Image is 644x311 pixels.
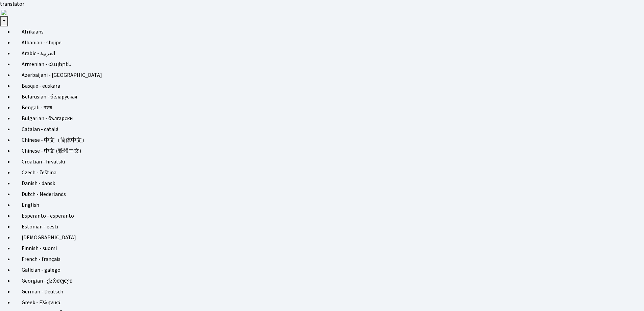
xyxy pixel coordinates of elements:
a: English [14,200,644,210]
a: Bulgarian - български [14,113,644,124]
a: Esperanto - esperanto [14,210,644,221]
a: Basque - euskara [14,81,644,91]
a: Chinese - 中文（简体中文） [14,135,644,146]
a: Finnish - suomi [14,243,644,254]
a: [DEMOGRAPHIC_DATA] [14,232,644,243]
a: Arabic - ‎‫العربية‬‎ [14,48,644,59]
a: Afrikaans [14,26,644,37]
a: French - français [14,254,644,265]
a: Galician - galego [14,265,644,275]
a: Estonian - eesti [14,221,644,232]
a: Croatian - hrvatski [14,156,644,167]
a: Dutch - Nederlands [14,189,644,200]
a: Armenian - Հայերէն [14,59,644,70]
a: Albanian - shqipe [14,37,644,48]
a: Czech - čeština [14,167,644,178]
a: Georgian - ქართული [14,275,644,286]
a: Chinese - 中文 (繁體中文) [14,146,644,156]
a: Azerbaijani - [GEOGRAPHIC_DATA] [14,70,644,81]
img: right-arrow.png [1,10,6,15]
a: Belarusian - беларуская [14,91,644,102]
a: Greek - Ελληνικά [14,297,644,308]
a: Bengali - বাংলা [14,102,644,113]
a: Catalan - català [14,124,644,135]
a: German - Deutsch [14,286,644,297]
a: Danish - dansk [14,178,644,189]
